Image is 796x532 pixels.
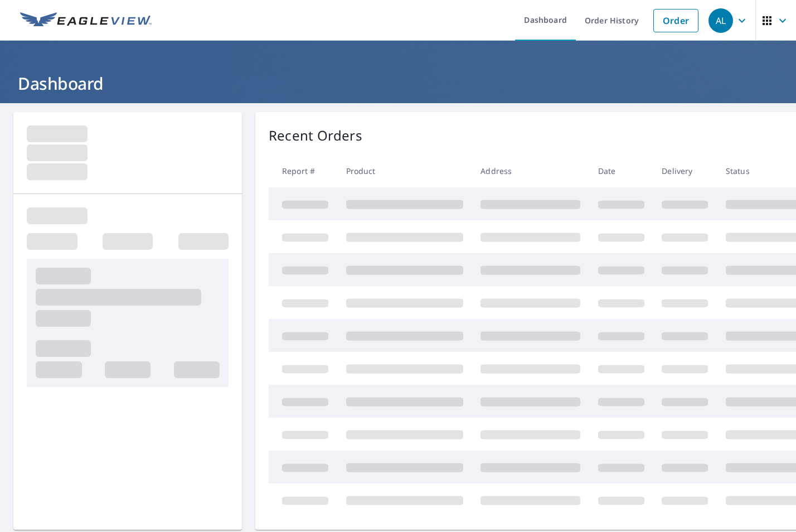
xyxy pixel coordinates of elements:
th: Date [589,154,653,187]
div: AL [708,8,733,33]
p: Recent Orders [269,125,362,146]
a: Order [653,9,698,32]
th: Address [472,154,589,187]
img: EV Logo [20,12,152,29]
th: Report # [269,154,337,187]
h1: Dashboard [13,72,783,95]
th: Product [337,154,472,187]
th: Delivery [653,154,717,187]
